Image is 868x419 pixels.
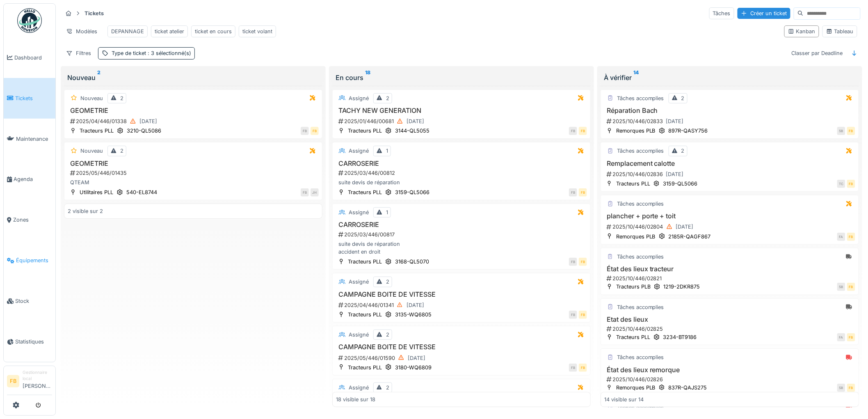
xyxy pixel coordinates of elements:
div: 2 [681,94,685,102]
div: Tracteurs PLL [348,311,382,318]
div: 1219-2DKR875 [664,283,700,291]
div: FB [579,188,587,197]
a: Maintenance [4,119,55,159]
div: [DATE] [407,301,424,309]
div: 2025/04/446/01341 [338,300,587,310]
div: DEPANNAGE [111,27,144,35]
h3: CARROSERIE [336,221,587,229]
h3: GEOMETRIE [68,160,319,167]
h3: CAMPAGNE BOITE DE VITESSE [336,291,587,298]
div: suite devis de réparation [336,179,587,186]
div: suite devis de réparation accident en droit [336,240,587,256]
div: Assigné [349,384,369,392]
div: TC [837,180,845,188]
div: Assigné [349,94,369,102]
div: [DATE] [408,354,425,362]
span: Zones [13,216,52,224]
div: [DATE] [139,117,157,125]
div: 14 visible sur 14 [604,396,644,403]
div: FB [847,127,855,135]
div: 2 [386,331,389,339]
span: Maintenance [16,135,52,143]
div: Tracteurs PLL [348,127,382,135]
div: Modèles [62,25,101,37]
div: FA [837,333,845,341]
div: Classer par Deadline [788,47,847,59]
div: 2025/03/446/00817 [338,231,587,238]
a: Équipements [4,240,55,281]
div: 2025/01/446/00681 [338,116,587,126]
div: FB [847,233,855,241]
div: 2025/03/446/00812 [338,169,587,177]
div: Nouveau [80,94,103,102]
a: FB Gestionnaire local[PERSON_NAME] [7,369,52,395]
div: [DATE] [666,170,684,178]
div: Assigné [349,331,369,339]
div: 3234-BT9186 [663,333,697,341]
sup: 18 [365,73,370,82]
div: Nouveau [80,147,103,155]
div: Remorques PLB [616,384,656,392]
div: 2185R-QAGF867 [669,233,711,240]
h3: Réparation Bach [604,107,855,114]
h3: État des lieux remorque [604,366,855,374]
div: Gestionnaire local [23,369,52,382]
h3: plancher + porte + toit [604,212,855,220]
div: FB [579,258,587,266]
div: FB [569,127,577,135]
div: 2 [386,94,389,102]
h3: CAMPAGNE BOITE DE VITESSE [336,343,587,351]
img: Badge_color-CXgf-gQk.svg [17,8,42,33]
h3: TACHY NEW GENERATION [336,107,587,114]
div: FB [579,311,587,319]
div: En cours [336,73,587,82]
div: FB [569,258,577,266]
div: Remorques PLB [616,127,656,135]
div: Tâches accomplies [617,200,664,208]
div: Tâches accomplies [617,303,664,311]
div: Tracteurs PLL [348,188,382,196]
div: Tâches accomplies [617,253,664,261]
div: FA [837,233,845,241]
div: 2025/10/446/02833 [606,116,855,126]
div: 2025/10/446/02836 [606,169,855,179]
div: 2 [120,94,123,102]
div: Tâches accomplies [617,147,664,155]
div: ticket en cours [195,27,232,35]
div: 837R-QAJS275 [669,384,707,392]
div: FB [847,384,855,392]
div: 2025/05/446/01435 [69,169,319,177]
span: Dashboard [14,54,52,62]
div: Remorques PLB [616,233,656,240]
div: 2025/10/446/02804 [606,222,855,232]
div: 897R-QASY756 [669,127,708,135]
li: FB [7,375,19,387]
div: 1 [386,147,388,155]
span: Tickets [15,94,52,102]
div: 3159-QL5066 [663,180,698,188]
div: Tracteurs PLL [348,364,382,371]
div: FB [301,127,309,135]
div: FB [569,311,577,319]
div: 2 [386,384,389,392]
div: 3168-QL5070 [395,258,429,266]
div: Créer un ticket [738,8,790,19]
div: SB [837,384,845,392]
div: 3159-QL5066 [395,188,429,196]
div: ticket volant [242,27,272,35]
div: FB [847,180,855,188]
div: Tracteurs PLL [616,180,650,188]
div: SB [837,283,845,291]
div: Tâches accomplies [617,353,664,361]
span: Stock [15,297,52,305]
span: Équipements [16,256,52,264]
div: FB [847,333,855,341]
div: Tracteurs PLL [80,127,114,135]
a: Statistiques [4,321,55,362]
div: FB [569,364,577,372]
div: 2 visible sur 2 [68,207,103,215]
span: Agenda [14,175,52,183]
div: FB [569,188,577,197]
div: 2025/10/446/02826 [606,375,855,383]
a: Zones [4,200,55,240]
